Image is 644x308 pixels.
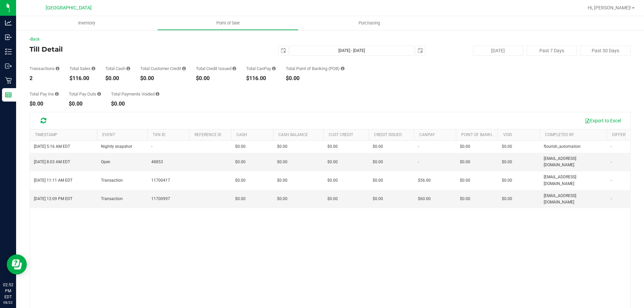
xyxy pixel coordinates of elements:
button: Past 30 Days [580,46,631,56]
span: Nightly snapshot [101,143,132,150]
div: Total Pay Ins [30,92,59,96]
a: Point of Sale [157,16,299,30]
span: - [611,196,612,202]
span: $60.00 [418,196,431,202]
span: $0.00 [327,143,338,150]
span: Purchasing [350,20,389,26]
div: $0.00 [105,76,130,81]
div: $0.00 [111,101,159,107]
i: Count of all successful payment transactions, possibly including voids, refunds, and cash-back fr... [56,66,59,71]
span: [DATE] 12:09 PM EDT [34,196,72,202]
div: Total Pay Outs [69,92,101,96]
span: $0.00 [235,159,246,165]
span: $0.00 [235,143,246,150]
i: Sum of all voided payment transaction amounts (excluding tips and transaction fees) within the da... [156,92,159,96]
button: Export to Excel [580,115,625,126]
span: $0.00 [235,196,246,202]
div: Total Payments Voided [111,92,159,96]
span: [EMAIL_ADDRESS][DOMAIN_NAME] [544,156,603,168]
span: Inventory [69,20,104,26]
span: - [418,143,419,150]
a: Point of Banking (POB) [461,132,509,137]
span: [EMAIL_ADDRESS][DOMAIN_NAME] [544,174,603,187]
span: Point of Sale [207,20,249,26]
span: $0.00 [235,177,246,184]
h4: Till Detail [30,46,230,53]
span: $0.00 [460,196,470,202]
span: Hi, [PERSON_NAME]! [588,5,631,10]
inline-svg: Reports [5,91,12,98]
span: $0.00 [502,196,512,202]
span: select [416,46,425,55]
span: $0.00 [277,196,287,202]
span: $0.00 [277,143,287,150]
span: $0.00 [373,177,383,184]
a: Back [30,37,40,42]
i: Sum of all successful, non-voided payment transaction amounts using account credit as the payment... [182,66,186,71]
span: 11700997 [151,196,170,202]
span: $0.00 [502,177,512,184]
i: Sum of all cash pay-ins added to the till within the date range. [55,92,59,96]
span: [EMAIL_ADDRESS][DOMAIN_NAME] [544,193,603,205]
a: Cash Balance [278,132,308,137]
iframe: Resource center [7,254,27,274]
div: Total Point of Banking (POB) [286,66,344,71]
div: $0.00 [30,101,59,107]
i: Sum of all successful, non-voided cash payment transaction amounts (excluding tips and transactio... [126,66,130,71]
span: $56.00 [418,177,431,184]
span: $0.00 [502,143,512,150]
div: Total Credit Issued [196,66,236,71]
span: $0.00 [502,159,512,165]
inline-svg: Retail [5,77,12,84]
a: CanPay [419,132,435,137]
span: $0.00 [373,143,383,150]
i: Sum of all cash pay-outs removed from the till within the date range. [97,92,101,96]
div: $116.00 [69,76,95,81]
span: Open [101,159,110,165]
span: $0.00 [327,159,338,165]
a: Difference [612,132,636,137]
a: Purchasing [299,16,440,30]
span: [DATE] 8:03 AM EDT [34,159,70,165]
span: [DATE] 11:11 AM EDT [34,177,72,184]
span: $0.00 [277,159,287,165]
span: flourish_automation [544,143,581,150]
i: Sum of all successful refund transaction amounts from purchase returns resulting in account credi... [232,66,236,71]
i: Sum of all successful, non-voided payment transaction amounts (excluding tips and transaction fee... [92,66,95,71]
inline-svg: Analytics [5,19,12,26]
a: Completed By [545,132,574,137]
inline-svg: Outbound [5,63,12,69]
button: Past 7 Days [527,46,577,56]
span: $0.00 [277,177,287,184]
div: Total Sales [69,66,95,71]
i: Sum of the successful, non-voided point-of-banking payment transaction amounts, both via payment ... [341,66,344,71]
p: 02:52 PM EDT [3,282,13,300]
div: $0.00 [69,101,101,107]
div: Total Customer Credit [140,66,186,71]
span: [GEOGRAPHIC_DATA] [46,5,92,11]
span: $0.00 [373,196,383,202]
a: Cash [236,132,247,137]
div: $0.00 [286,76,344,81]
a: Inventory [16,16,157,30]
span: select [279,46,288,55]
a: Credit Issued [374,132,402,137]
inline-svg: Inventory [5,48,12,55]
p: 08/22 [3,300,13,305]
div: $0.00 [140,76,186,81]
span: $0.00 [460,143,470,150]
div: Total CanPay [246,66,276,71]
span: $0.00 [327,196,338,202]
div: Transactions [30,66,59,71]
span: 48853 [151,159,163,165]
span: - [611,177,612,184]
span: $0.00 [460,159,470,165]
a: TXN ID [153,132,165,137]
span: $0.00 [373,159,383,165]
span: - [611,143,612,150]
div: Total Cash [105,66,130,71]
span: $0.00 [327,177,338,184]
a: Event [102,132,115,137]
span: Transaction [101,196,123,202]
a: Timestamp [35,132,57,137]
